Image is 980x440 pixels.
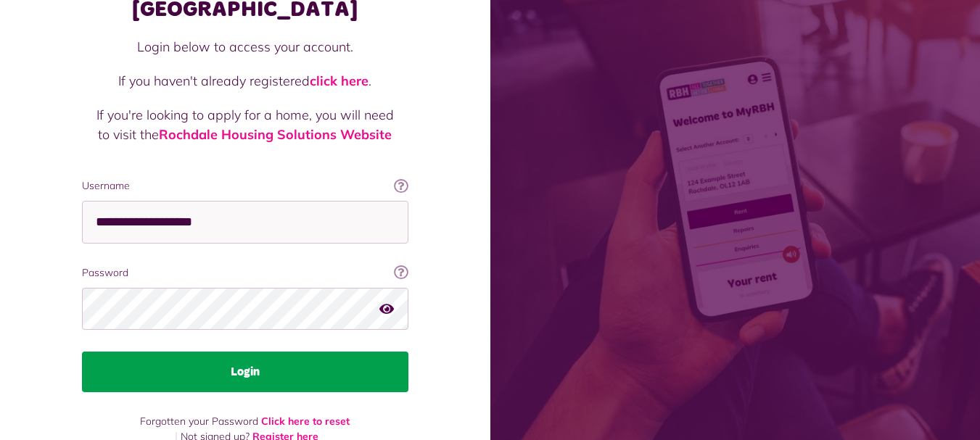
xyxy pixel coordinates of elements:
[96,71,394,91] p: If you haven't already registered .
[140,415,258,428] span: Forgotten your Password
[82,178,408,194] label: Username
[82,352,408,392] button: Login
[261,415,350,428] a: Click here to reset
[159,126,392,143] a: Rochdale Housing Solutions Website
[96,105,394,144] p: If you're looking to apply for a home, you will need to visit the
[82,265,408,281] label: Password
[310,72,368,89] a: click here
[96,37,394,57] p: Login below to access your account.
